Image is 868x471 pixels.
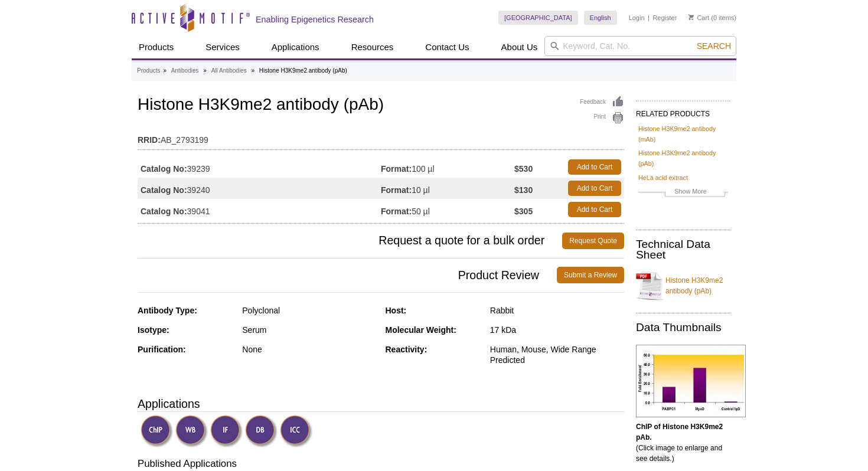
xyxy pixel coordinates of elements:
a: Contact Us [418,36,476,58]
p: (Click image to enlarge and see details.) [636,421,730,464]
td: 39041 [138,199,381,220]
a: Submit a Review [557,267,624,283]
strong: Catalog No: [141,185,187,195]
a: Cart [688,14,709,22]
h1: Histone H3K9me2 antibody (pAb) [138,96,624,116]
li: » [251,67,254,74]
strong: Isotype: [138,325,169,335]
strong: $305 [514,206,533,217]
a: Add to Cart [568,181,621,196]
b: ChIP of Histone H3K9me2 pAb. [636,423,723,441]
li: » [163,67,167,74]
a: Resources [344,36,401,58]
h2: RELATED PRODUCTS [636,100,730,122]
img: Your Cart [688,14,694,20]
a: Histone H3K9me2 antibody (pAb) [638,148,728,169]
li: (0 items) [688,11,736,25]
a: HeLa acid extract [638,172,688,183]
a: Feedback [580,96,624,109]
div: Polyclonal [242,305,376,316]
a: Histone H3K9me2 antibody (mAb) [638,123,728,145]
img: ChIP Validated [141,415,173,447]
strong: Host: [386,306,407,315]
strong: Antibody Type: [138,306,197,315]
a: Products [137,66,160,76]
div: Rabbit [490,305,624,316]
a: Antibodies [171,66,199,76]
strong: Catalog No: [141,206,187,217]
h3: Applications [138,395,624,413]
td: 10 µl [381,178,514,199]
a: Add to Cart [568,159,621,175]
span: Product Review [138,267,557,283]
div: Serum [242,325,376,335]
strong: $130 [514,185,533,195]
a: Applications [265,36,327,58]
strong: Molecular Weight: [386,325,456,335]
a: Add to Cart [568,202,621,217]
strong: RRID: [138,135,161,145]
td: 39239 [138,156,381,178]
span: Search [697,41,731,51]
strong: Format: [381,163,412,174]
button: Search [693,41,735,51]
strong: Catalog No: [141,163,187,174]
strong: Purification: [138,345,186,354]
strong: $530 [514,163,533,174]
a: Print [580,112,624,125]
td: 50 µl [381,199,514,220]
a: [GEOGRAPHIC_DATA] [498,11,578,25]
a: Register [652,14,677,22]
a: English [584,11,617,25]
h2: Technical Data Sheet [636,239,730,260]
td: AB_2793199 [138,127,624,146]
a: About Us [494,36,545,58]
img: Immunofluorescence Validated [210,415,243,447]
h2: Enabling Epigenetics Research [256,14,374,25]
strong: Format: [381,185,412,195]
img: Histone H3K9me2 antibody (pAb) tested by ChIP. [636,345,746,417]
strong: Format: [381,206,412,217]
td: 39240 [138,178,381,199]
img: Immunocytochemistry Validated [280,415,312,447]
div: Human, Mouse, Wide Range Predicted [490,344,624,365]
a: Histone H3K9me2 antibody (pAb) [636,268,730,303]
img: Dot Blot Validated [245,415,278,447]
span: Request a quote for a bulk order [138,233,562,249]
a: Login [629,14,645,22]
li: Histone H3K9me2 antibody (pAb) [259,67,347,74]
a: Request Quote [562,233,624,249]
a: Show More [638,186,728,199]
td: 100 µl [381,156,514,178]
li: | [648,11,650,25]
div: 17 kDa [490,325,624,335]
h2: Data Thumbnails [636,322,730,333]
strong: Reactivity: [386,345,428,354]
li: » [203,67,207,74]
a: Products [132,36,181,58]
input: Keyword, Cat. No. [544,36,736,56]
a: Services [198,36,247,58]
a: All Antibodies [211,66,247,76]
div: None [242,344,376,355]
img: Western Blot Validated [175,415,208,447]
